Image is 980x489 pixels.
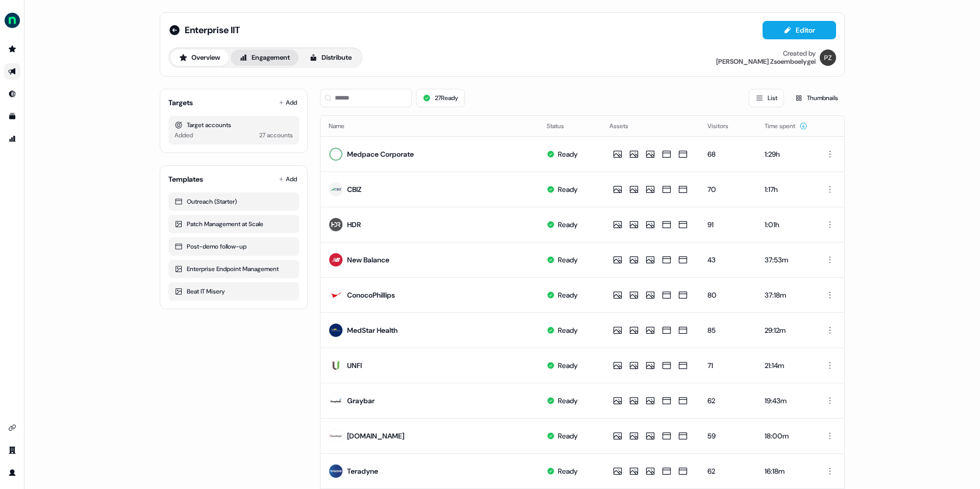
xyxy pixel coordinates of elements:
[301,50,360,66] button: Distribute
[4,464,20,481] a: Go to profile
[259,130,293,140] div: 27 accounts
[558,325,578,335] div: Ready
[558,466,578,476] div: Ready
[820,50,836,66] img: Petra
[707,117,741,135] button: Visitors
[547,117,576,135] button: Status
[707,184,748,194] div: 70
[170,50,229,66] button: Overview
[765,117,807,135] button: Time spent
[558,360,578,371] div: Ready
[788,89,845,107] button: Thumbnails
[765,184,807,194] div: 1:17h
[707,396,748,406] div: 62
[765,255,807,265] div: 37:53m
[558,149,578,159] div: Ready
[716,58,816,66] div: [PERSON_NAME] Zsoemboelygei
[175,120,293,130] div: Target accounts
[416,89,465,107] button: 27Ready
[601,116,699,136] th: Assets
[347,360,362,371] div: UNFI
[347,149,414,159] div: Medpace Corporate
[558,184,578,194] div: Ready
[765,396,807,406] div: 19:43m
[4,41,20,57] a: Go to prospects
[749,89,784,107] button: List
[707,149,748,159] div: 68
[231,50,299,66] button: Engagement
[175,286,293,297] div: Beat IT Misery
[783,50,816,58] div: Created by
[168,174,203,184] div: Templates
[763,21,836,39] button: Editor
[185,24,240,36] span: Enterprise IIT
[765,219,807,230] div: 1:01h
[4,86,20,102] a: Go to Inbound
[558,255,578,265] div: Ready
[558,396,578,406] div: Ready
[347,325,398,335] div: MedStar Health
[175,241,293,252] div: Post-demo follow-up
[558,431,578,441] div: Ready
[558,290,578,300] div: Ready
[4,131,20,147] a: Go to attribution
[765,149,807,159] div: 1:29h
[347,396,375,406] div: Graybar
[4,420,20,436] a: Go to integrations
[168,97,193,108] div: Targets
[558,219,578,230] div: Ready
[4,108,20,125] a: Go to templates
[707,290,748,300] div: 80
[765,431,807,441] div: 18:00m
[347,219,361,230] div: HDR
[347,255,389,265] div: New Balance
[347,184,361,194] div: CBIZ
[175,264,293,274] div: Enterprise Endpoint Management
[175,130,193,140] div: Added
[277,95,299,110] button: Add
[707,219,748,230] div: 91
[4,442,20,458] a: Go to team
[707,431,748,441] div: 59
[347,431,404,441] div: [DOMAIN_NAME]
[329,117,357,135] button: Name
[765,325,807,335] div: 29:12m
[277,172,299,186] button: Add
[707,255,748,265] div: 43
[765,290,807,300] div: 37:18m
[707,360,748,371] div: 71
[4,63,20,80] a: Go to outbound experience
[763,26,836,37] a: Editor
[765,466,807,476] div: 16:18m
[347,466,378,476] div: Teradyne
[175,197,293,207] div: Outreach (Starter)
[175,219,293,229] div: Patch Management at Scale
[347,290,395,300] div: ConocoPhillips
[707,325,748,335] div: 85
[765,360,807,371] div: 21:14m
[707,466,748,476] div: 62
